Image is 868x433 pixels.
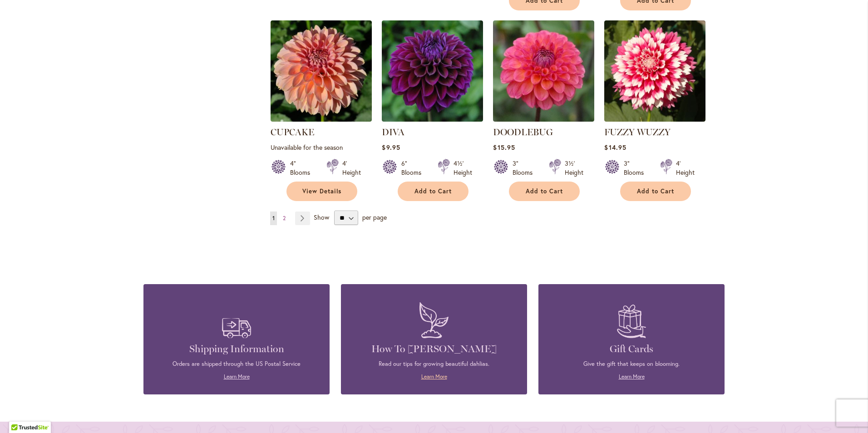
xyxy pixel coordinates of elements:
div: 4½' Height [454,159,472,177]
button: Add to Cart [620,182,691,201]
p: Read our tips for growing beautiful dahlias. [355,360,513,368]
div: 3" Blooms [513,159,538,177]
span: 2 [283,215,286,221]
div: 3" Blooms [624,159,649,177]
h4: How To [PERSON_NAME] [355,343,513,355]
button: Add to Cart [398,182,469,201]
div: 4' Height [676,159,695,177]
span: $9.95 [382,143,400,152]
img: FUZZY WUZZY [604,20,705,122]
img: CUPCAKE [271,20,372,122]
div: 4" Blooms [290,159,316,177]
span: per page [362,213,387,221]
span: $14.95 [604,143,626,152]
a: Diva [382,115,483,123]
a: DIVA [382,127,404,138]
button: Add to Cart [509,182,580,201]
img: DOODLEBUG [493,20,594,122]
a: CUPCAKE [271,115,372,123]
span: Add to Cart [637,187,674,195]
a: DOODLEBUG [493,127,553,138]
span: $15.95 [493,143,515,152]
p: Orders are shipped through the US Postal Service [157,360,316,368]
div: 4' Height [342,159,361,177]
a: Learn More [224,373,250,380]
div: 3½' Height [565,159,583,177]
a: View Details [286,182,357,201]
a: Learn More [421,373,447,380]
span: Add to Cart [526,187,563,195]
p: Give the gift that keeps on blooming. [552,360,711,368]
a: FUZZY WUZZY [604,115,705,123]
p: Unavailable for the season [271,143,372,152]
div: 6" Blooms [401,159,427,177]
a: 2 [281,212,288,225]
img: Diva [382,20,483,122]
a: DOODLEBUG [493,115,594,123]
a: Learn More [619,373,645,380]
span: View Details [302,187,341,195]
a: CUPCAKE [271,127,314,138]
h4: Gift Cards [552,343,711,355]
a: FUZZY WUZZY [604,127,671,138]
iframe: Launch Accessibility Center [7,401,32,426]
span: Show [314,213,329,221]
span: Add to Cart [414,187,452,195]
h4: Shipping Information [157,343,316,355]
span: 1 [272,215,275,221]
